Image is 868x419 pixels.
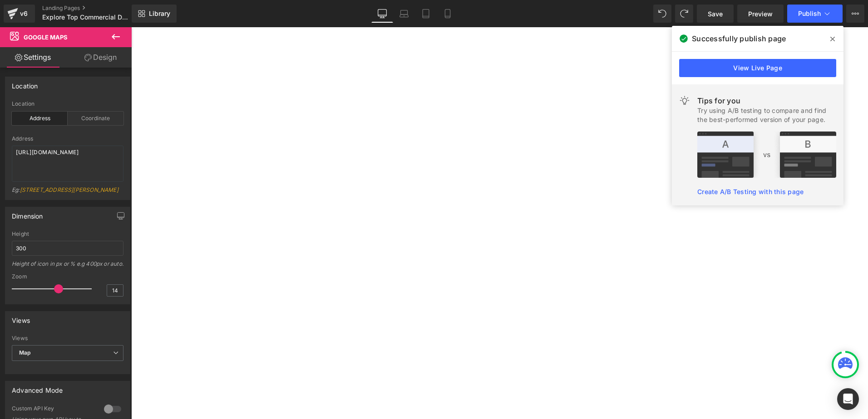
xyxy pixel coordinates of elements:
span: Explore Top Commercial Drones in [GEOGRAPHIC_DATA] [42,14,129,21]
b: Map [19,349,31,356]
span: Save [708,9,723,19]
div: Try using A/B testing to compare and find the best-performed version of your page. [697,106,836,124]
span: Preview [748,9,773,19]
a: View Live Page [679,59,836,77]
a: Mobile [437,5,459,23]
a: Create A/B Testing with this page [697,188,804,195]
span: Library [149,10,170,18]
div: Open Intercom Messenger [837,388,859,410]
div: Coordinate [68,112,123,125]
button: Undo [653,5,671,23]
a: New Library [132,5,177,23]
button: Publish [787,5,843,23]
a: Tablet [415,5,437,23]
div: Address [12,136,123,142]
img: light.svg [679,95,690,106]
div: Views [12,312,30,324]
a: Landing Pages [42,5,147,12]
a: v6 [4,5,35,23]
div: Location [12,101,123,107]
a: Laptop [393,5,415,23]
button: Redo [675,5,693,23]
span: Successfully publish page [692,33,786,44]
div: Dimension [12,207,43,220]
div: Tips for you [697,95,836,106]
a: Desktop [371,5,393,23]
a: [STREET_ADDRESS][PERSON_NAME] [20,186,118,193]
div: Height of icon in px or % e.g 400px or auto. [12,260,123,273]
a: Design [68,47,133,68]
span: Publish [798,10,821,17]
div: Address [12,112,68,125]
input: auto [12,241,123,256]
span: Google Maps [24,34,68,41]
div: Advanced Mode [12,381,63,394]
div: Views [12,335,123,341]
a: Preview [737,5,784,23]
div: Location [12,77,38,90]
div: Zoom [12,273,123,280]
img: tip.png [697,132,836,178]
button: More [846,5,864,23]
div: Eg: [12,186,123,200]
div: Custom API Key [12,405,95,414]
div: v6 [18,8,30,19]
div: Height [12,231,123,237]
